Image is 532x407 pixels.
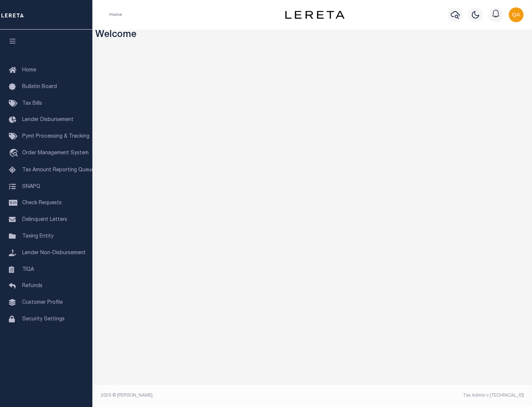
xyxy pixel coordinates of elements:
div: 2025 © [PERSON_NAME]. [95,392,313,399]
span: SNAPQ [22,184,40,189]
span: Order Management System [22,151,89,156]
span: Pymt Processing & Tracking [22,134,89,139]
span: Delinquent Letters [22,217,67,222]
span: Refunds [22,283,42,289]
span: Tax Bills [22,101,42,106]
span: Security Settings [22,317,65,322]
li: Home [109,11,122,18]
span: Home [22,68,36,73]
span: Check Requests [22,201,62,206]
span: Bulletin Board [22,84,57,90]
img: logo-dark.svg [285,11,344,19]
span: Taxing Entity [22,234,54,239]
div: Tax Admin v.[TECHNICAL_ID] [318,392,524,399]
span: TIQA [22,267,34,272]
span: Lender Non-Disbursement [22,250,86,256]
h3: Welcome [95,30,529,41]
span: Customer Profile [22,300,63,305]
i: travel_explore [9,149,21,158]
span: Lender Disbursement [22,117,74,122]
img: svg+xml;base64,PHN2ZyB4bWxucz0iaHR0cDovL3d3dy53My5vcmcvMjAwMC9zdmciIHBvaW50ZXItZXZlbnRzPSJub25lIi... [509,7,524,22]
span: Tax Amount Reporting Queue [22,168,94,173]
